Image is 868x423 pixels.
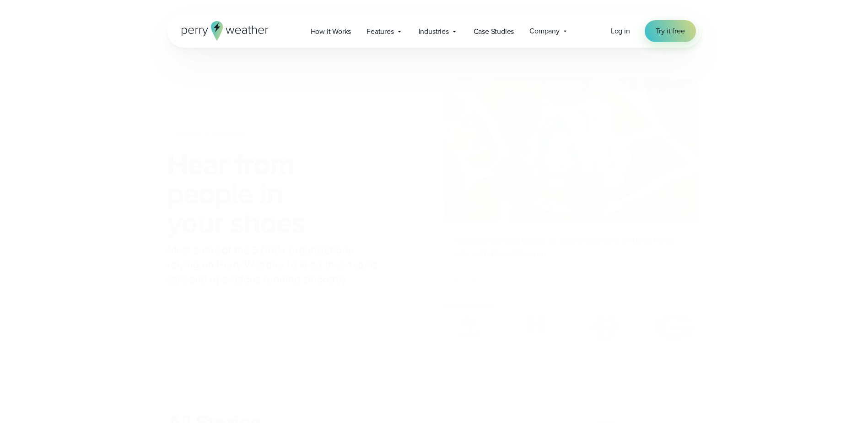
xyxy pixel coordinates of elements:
[466,22,522,41] a: Case Studies
[474,26,514,37] span: Case Studies
[645,20,696,42] a: Try it free
[311,26,351,37] span: How it Works
[611,26,630,37] a: Log in
[303,22,359,41] a: How it Works
[419,26,449,37] span: Industries
[367,26,394,37] span: Features
[529,26,560,37] span: Company
[656,26,685,37] span: Try it free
